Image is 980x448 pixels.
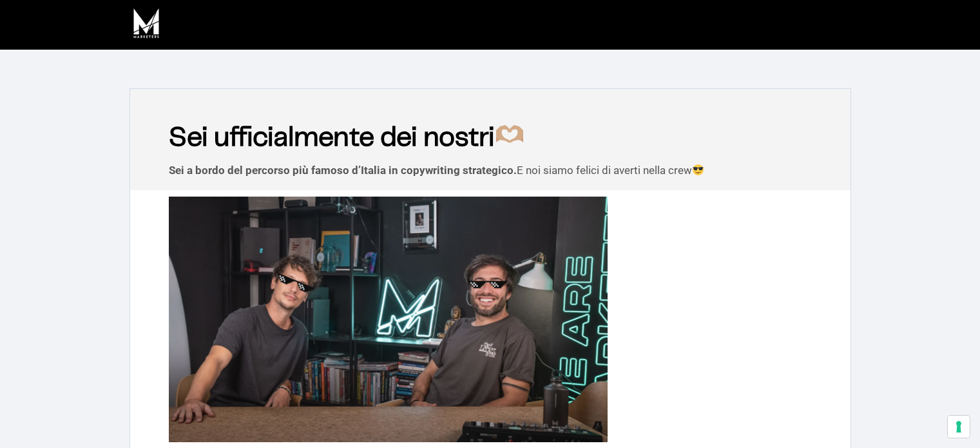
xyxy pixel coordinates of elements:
[496,121,523,148] img: 🫶🏽
[517,164,704,177] span: E noi siamo felici di averti nella crew
[693,164,704,175] img: 😎
[169,125,526,151] b: Sei ufficialmente dei nostri
[948,416,970,438] button: Le tue preferenze relative al consenso per le tecnologie di tracciamento
[169,164,517,177] b: Sei a bordo del percorso più famoso d’Italia in copywriting strategico.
